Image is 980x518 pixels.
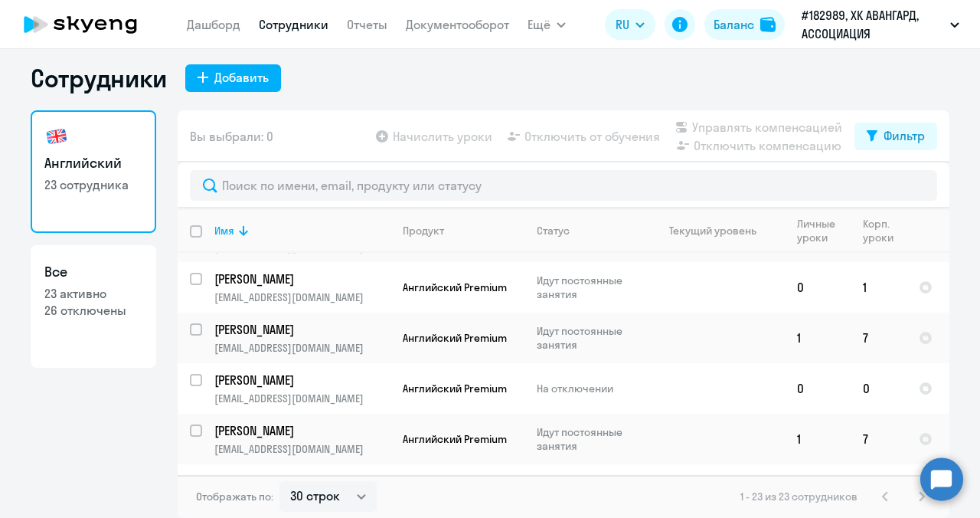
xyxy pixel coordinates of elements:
p: [PERSON_NAME] [214,372,387,388]
p: [EMAIL_ADDRESS][DOMAIN_NAME] [214,341,390,355]
div: Текущий уровень [655,224,784,238]
p: Идут постоянные занятия [537,425,642,453]
a: Дашборд [187,17,240,32]
span: Английский Premium [403,432,507,446]
div: Продукт [403,224,444,238]
h1: Сотрудники [31,63,167,93]
a: [PERSON_NAME] [214,372,390,388]
p: [PERSON_NAME] [214,321,387,338]
span: Ещё [528,15,550,34]
td: 0 [851,363,906,414]
span: Вы выбрали: 0 [190,127,273,146]
div: Статус [537,224,570,238]
a: [PERSON_NAME] [214,422,390,439]
p: [EMAIL_ADDRESS][DOMAIN_NAME] [214,290,390,304]
span: Отображать по: [196,490,273,503]
a: [PERSON_NAME] [214,270,390,287]
td: 7 [851,414,906,464]
p: На отключении [537,382,642,395]
div: Добавить [214,68,269,87]
p: 23 активно [44,285,142,302]
div: Корп. уроки [863,217,906,244]
td: 0 [785,363,851,414]
div: Имя [214,224,390,238]
div: Личные уроки [797,217,850,244]
button: Фильтр [854,123,937,150]
p: 23 сотрудника [44,176,142,193]
p: [EMAIL_ADDRESS][DOMAIN_NAME] [214,442,390,456]
div: Фильтр [884,126,925,145]
span: Английский Premium [403,331,507,345]
a: [PERSON_NAME] [214,473,390,490]
button: #182989, ХК АВАНГАРД, АССОЦИАЦИЯ [794,6,967,43]
a: Документооборот [406,17,509,32]
span: Английский Premium [403,280,507,294]
p: Идут постоянные занятия [537,274,642,301]
p: #182989, ХК АВАНГАРД, АССОЦИАЦИЯ [802,6,944,43]
div: Продукт [403,224,524,238]
button: Балансbalance [704,9,785,40]
p: [PERSON_NAME] [214,270,387,287]
span: Английский Premium [403,382,507,395]
button: Добавить [185,64,281,92]
a: Сотрудники [259,17,328,32]
span: RU [616,15,629,34]
a: Английский23 сотрудника [31,110,156,233]
img: balance [760,17,776,32]
td: 0 [785,262,851,313]
div: Корп. уроки [863,217,896,244]
a: Все23 активно26 отключены [31,245,156,368]
a: Отчеты [347,17,387,32]
button: Ещё [528,9,566,40]
h3: Все [44,262,142,282]
div: Текущий уровень [669,224,756,238]
h3: Английский [44,153,142,173]
button: RU [605,9,655,40]
div: Личные уроки [797,217,840,244]
td: 1 [851,262,906,313]
p: [PERSON_NAME] [214,473,387,490]
p: Идут постоянные занятия [537,324,642,352]
img: english [44,124,69,149]
p: [PERSON_NAME] [214,422,387,439]
div: Имя [214,224,234,238]
p: 26 отключены [44,302,142,319]
td: 7 [851,313,906,363]
div: Баланс [714,15,754,34]
td: 1 [785,313,851,363]
td: 1 [785,414,851,464]
p: [EMAIL_ADDRESS][DOMAIN_NAME] [214,392,390,405]
input: Поиск по имени, email, продукту или статусу [190,170,937,201]
a: [PERSON_NAME] [214,321,390,338]
span: 1 - 23 из 23 сотрудников [740,490,857,503]
div: Статус [537,224,642,238]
